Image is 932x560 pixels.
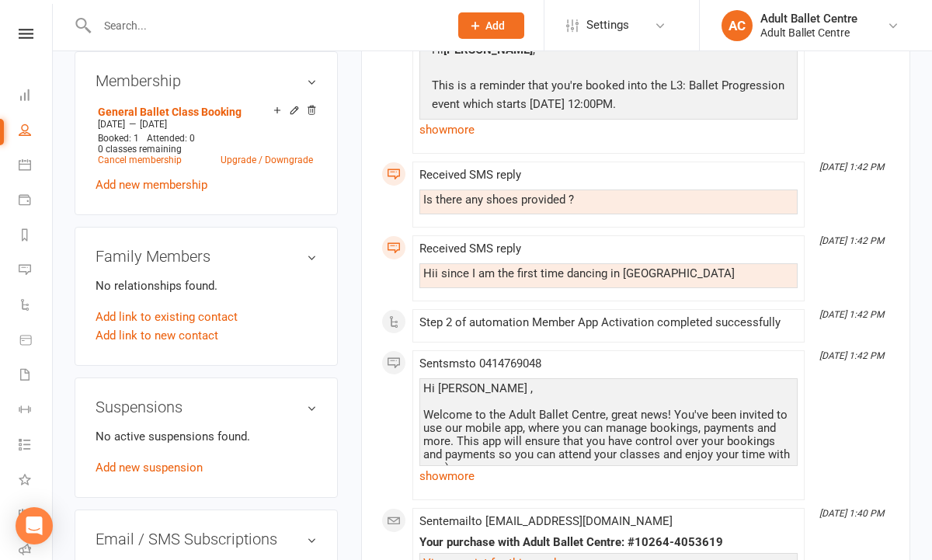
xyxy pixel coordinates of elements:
[16,507,53,544] div: Open Intercom Messenger
[428,76,789,117] p: This is a reminder that you're booked into the L3: Ballet Progression event which starts [DATE] 1...
[98,119,125,130] span: [DATE]
[96,277,317,295] p: No relationships found.
[760,26,857,40] div: Adult Ballet Centre
[423,193,794,207] div: Is there any shoes provided ?
[96,72,317,89] h3: Membership
[19,79,54,114] a: Dashboard
[722,10,753,41] div: AC
[96,530,317,548] h3: Email / SMS Subscriptions
[819,235,884,246] i: [DATE] 1:42 PM
[92,15,438,37] input: Search...
[419,536,798,549] div: Your purchase with Adult Ballet Centre: #10264-4053619
[98,106,242,118] a: General Ballet Class Booking
[19,184,54,219] a: Payments
[485,19,505,32] span: Add
[428,40,789,63] p: Hi ,
[19,324,54,359] a: Product Sales
[140,119,167,130] span: [DATE]
[458,12,524,39] button: Add
[98,155,182,165] a: Cancel membership
[19,464,54,499] a: What's New
[419,465,798,487] a: show more
[419,514,673,528] span: Sent email to [EMAIL_ADDRESS][DOMAIN_NAME]
[419,357,541,370] span: Sent sms to 0414769048
[94,118,317,130] div: —
[19,149,54,184] a: Calendar
[96,178,207,192] a: Add new membership
[819,309,884,320] i: [DATE] 1:42 PM
[96,398,317,416] h3: Suspensions
[19,114,54,149] a: People
[19,499,54,534] a: General attendance kiosk mode
[419,316,798,329] div: Step 2 of automation Member App Activation completed successfully
[96,461,203,475] a: Add new suspension
[19,219,54,254] a: Reports
[760,12,857,26] div: Adult Ballet Centre
[98,133,139,144] span: Booked: 1
[96,308,238,326] a: Add link to existing contact
[96,248,317,265] h3: Family Members
[819,350,884,361] i: [DATE] 1:42 PM
[419,242,798,256] div: Received SMS reply
[586,8,629,43] span: Settings
[419,119,798,141] a: show more
[819,162,884,172] i: [DATE] 1:42 PM
[423,267,794,280] div: Hii since I am the first time dancing in [GEOGRAPHIC_DATA]
[819,508,884,519] i: [DATE] 1:40 PM
[98,144,182,155] span: 0 classes remaining
[147,133,195,144] span: Attended: 0
[419,169,798,182] div: Received SMS reply
[96,427,317,446] p: No active suspensions found.
[96,326,218,345] a: Add link to new contact
[221,155,313,165] a: Upgrade / Downgrade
